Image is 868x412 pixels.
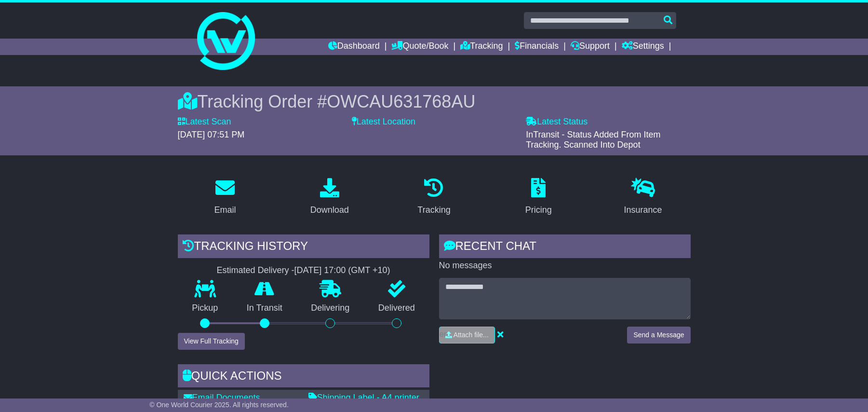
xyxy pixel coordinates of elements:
a: Email [208,175,242,220]
a: Quote/Book [391,39,448,55]
p: In Transit [232,303,297,314]
p: Delivered [364,303,429,314]
div: Download [310,204,349,217]
a: Support [571,39,610,55]
label: Latest Location [352,117,415,127]
a: Settings [622,39,664,55]
div: Quick Actions [178,364,429,390]
div: [DATE] 17:00 (GMT +10) [294,265,390,276]
div: Tracking [417,204,450,217]
div: Pricing [525,204,552,217]
button: View Full Tracking [178,333,245,350]
a: Dashboard [328,39,380,55]
a: Pricing [519,175,558,220]
div: Insurance [624,204,662,217]
div: Tracking Order # [178,91,691,112]
p: Pickup [178,303,233,314]
button: Send a Message [627,327,690,343]
a: Email Documents [184,393,260,402]
label: Latest Scan [178,117,231,127]
a: Shipping Label - A4 printer [308,393,419,402]
a: Download [304,175,355,220]
div: Estimated Delivery - [178,265,429,276]
p: Delivering [297,303,364,314]
span: [DATE] 07:51 PM [178,130,245,139]
a: Tracking [460,39,503,55]
a: Tracking [411,175,456,220]
label: Latest Status [526,117,588,127]
div: Tracking history [178,234,429,261]
a: Insurance [618,175,668,220]
span: OWCAU631768AU [327,92,475,111]
span: InTransit - Status Added From Item Tracking. Scanned Into Depot [526,130,660,150]
div: RECENT CHAT [439,234,691,261]
p: No messages [439,261,691,271]
div: Email [214,204,236,217]
a: Financials [515,39,559,55]
span: © One World Courier 2025. All rights reserved. [149,401,289,409]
